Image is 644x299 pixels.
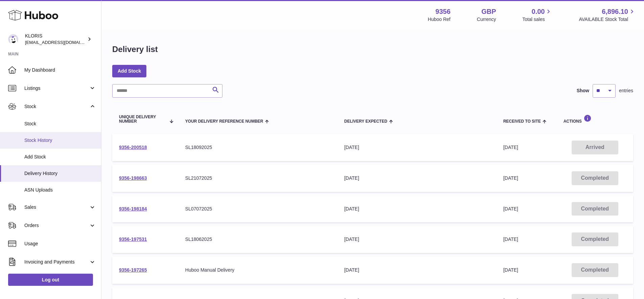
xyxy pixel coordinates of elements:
[522,7,552,23] a: 0.00 Total sales
[344,175,490,181] div: [DATE]
[344,267,490,273] div: [DATE]
[24,137,96,144] span: Stock History
[503,119,541,124] span: Received to Site
[24,121,96,127] span: Stock
[185,206,331,212] div: SL07072025
[119,175,147,181] a: 9356-198663
[344,119,387,124] span: Delivery Expected
[119,145,147,150] a: 9356-200518
[344,206,490,212] div: [DATE]
[185,175,331,181] div: SL21072025
[24,187,96,193] span: ASN Uploads
[24,67,96,73] span: My Dashboard
[25,40,99,45] span: [EMAIL_ADDRESS][DOMAIN_NAME]
[619,88,633,94] span: entries
[24,154,96,160] span: Add Stock
[503,206,518,211] span: [DATE]
[24,204,89,210] span: Sales
[112,44,158,55] h1: Delivery list
[185,119,263,124] span: Your Delivery Reference Number
[24,170,96,177] span: Delivery History
[503,236,518,242] span: [DATE]
[503,145,518,150] span: [DATE]
[503,175,518,181] span: [DATE]
[428,16,451,23] div: Huboo Ref
[477,16,496,23] div: Currency
[25,33,86,46] div: KLORIS
[532,7,545,16] span: 0.00
[119,115,166,124] span: Unique Delivery Number
[119,236,147,242] a: 9356-197531
[602,7,628,16] span: 6,896.10
[503,267,518,273] span: [DATE]
[579,7,636,23] a: 6,896.10 AVAILABLE Stock Total
[112,65,146,77] a: Add Stock
[119,206,147,211] a: 9356-198184
[24,241,96,247] span: Usage
[24,222,89,229] span: Orders
[344,236,490,243] div: [DATE]
[577,88,589,94] label: Show
[8,274,93,286] a: Log out
[579,16,636,23] span: AVAILABLE Stock Total
[8,34,18,44] img: huboo@kloriscbd.com
[24,85,89,92] span: Listings
[522,16,552,23] span: Total sales
[24,103,89,110] span: Stock
[119,267,147,273] a: 9356-197265
[344,144,490,151] div: [DATE]
[435,7,451,16] strong: 9356
[185,144,331,151] div: SL18092025
[185,236,331,243] div: SL18062025
[481,7,496,16] strong: GBP
[185,267,331,273] div: Huboo Manual Delivery
[564,115,626,124] div: Actions
[24,259,89,265] span: Invoicing and Payments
